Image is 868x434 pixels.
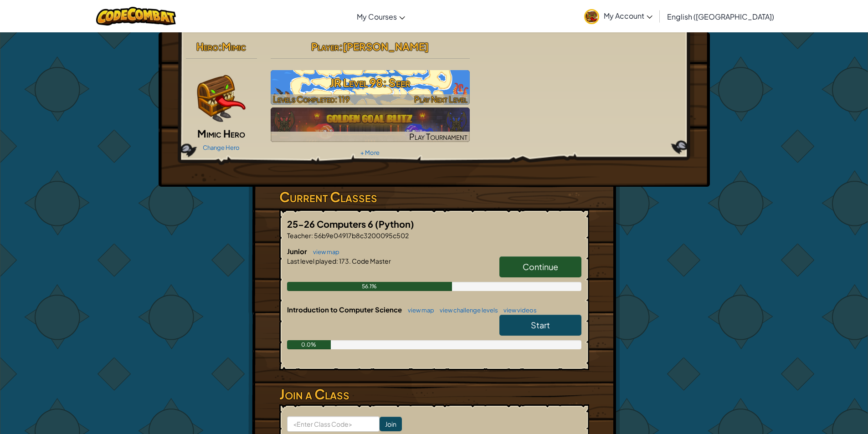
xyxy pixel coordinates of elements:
[409,131,467,142] span: Play Tournament
[580,2,657,31] a: My Account
[287,305,403,314] span: Introduction to Computer Science
[380,417,402,431] input: Join
[435,306,498,314] a: view challenge levels
[531,320,550,330] span: Start
[287,231,311,240] span: Teacher
[357,12,397,21] span: My Courses
[287,340,331,349] div: 0.0%
[271,72,470,93] h3: JR Level 98: Seer
[523,261,558,272] span: Continue
[414,94,467,104] span: Play Next Level
[499,306,537,314] a: view videos
[584,9,599,24] img: avatar
[279,384,589,404] h3: Join a Class
[403,306,434,314] a: view map
[352,4,410,29] a: My Courses
[311,231,313,240] span: :
[273,94,350,104] span: Levels Completed: 119
[287,218,375,230] span: 25-26 Computers 6
[287,247,308,255] span: Junior
[271,70,470,105] img: JR Level 98: Seer
[375,218,414,230] span: (Python)
[196,40,218,53] span: Hero
[271,107,470,142] a: Play Tournament
[271,70,470,105] a: Play Next Level
[222,40,246,53] span: Mimic
[192,70,247,125] img: Codecombat-Pets-Mimic-01.png
[287,257,336,265] span: Last level played
[360,149,380,156] a: + More
[667,12,774,21] span: English ([GEOGRAPHIC_DATA])
[271,107,470,142] img: Golden Goal
[203,144,240,151] a: Change Hero
[96,7,176,26] img: CodeCombat logo
[287,282,452,291] div: 56.1%
[311,40,339,53] span: Player
[338,257,351,265] span: 173.
[663,4,779,29] a: English ([GEOGRAPHIC_DATA])
[343,40,429,53] span: [PERSON_NAME]
[218,40,222,53] span: :
[313,231,409,240] span: 56b9e04917b8c3200095c502
[308,248,339,255] a: view map
[351,257,391,265] span: Code Master
[336,257,338,265] span: :
[287,416,380,432] input: <Enter Class Code>
[339,40,343,53] span: :
[279,187,589,207] h3: Current Classes
[197,127,245,140] span: Mimic Hero
[604,11,652,20] span: My Account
